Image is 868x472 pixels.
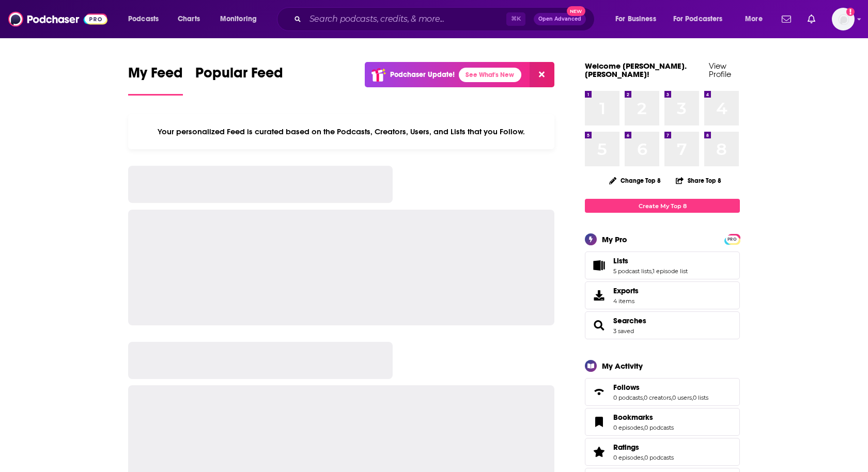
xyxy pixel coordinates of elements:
[778,10,795,28] a: Show notifications dropdown
[459,68,521,82] a: See What's New
[8,9,107,29] img: Podchaser - Follow, Share and Rate Podcasts
[121,11,172,27] button: open menu
[613,443,639,452] span: Ratings
[588,445,609,459] a: Ratings
[603,174,667,187] button: Change Top 8
[305,11,506,27] input: Search podcasts, credits, & more...
[613,424,643,431] a: 0 episodes
[667,11,738,27] button: open menu
[653,268,688,275] a: 1 episode list
[692,394,693,401] span: ,
[738,11,776,27] button: open menu
[585,378,740,406] span: Follows
[693,394,708,401] a: 0 lists
[709,61,731,79] a: View Profile
[613,443,674,452] a: Ratings
[588,318,609,333] a: Searches
[832,8,855,30] span: Logged in as heidi.egloff
[585,281,740,309] a: Exports
[195,64,283,96] a: Popular Feed
[652,268,653,275] span: ,
[643,394,644,401] span: ,
[846,8,855,16] svg: Add a profile image
[615,12,656,26] span: For Business
[585,311,740,339] span: Searches
[726,235,738,243] a: PRO
[613,268,652,275] a: 5 podcast lists
[585,408,740,436] span: Bookmarks
[643,424,644,431] span: ,
[608,11,669,27] button: open menu
[128,12,159,26] span: Podcasts
[585,251,740,279] span: Lists
[287,7,605,31] div: Search podcasts, credits, & more...
[803,10,819,28] a: Show notifications dropdown
[195,64,283,88] span: Popular Feed
[128,64,183,88] span: My Feed
[588,385,609,399] a: Follows
[213,11,270,27] button: open menu
[613,256,628,265] span: Lists
[644,454,674,461] a: 0 podcasts
[675,170,722,191] button: Share Top 8
[567,6,585,16] span: New
[613,286,639,295] span: Exports
[832,8,855,30] img: User Profile
[613,256,688,265] a: Lists
[538,17,581,22] span: Open Advanced
[171,11,206,27] a: Charts
[613,316,646,325] a: Searches
[128,114,554,149] div: Your personalized Feed is curated based on the Podcasts, Creators, Users, and Lists that you Follow.
[588,415,609,429] a: Bookmarks
[672,394,692,401] a: 0 users
[390,70,455,79] p: Podchaser Update!
[602,234,627,244] div: My Pro
[745,12,763,26] span: More
[613,413,653,422] span: Bookmarks
[644,394,671,401] a: 0 creators
[506,12,525,26] span: ⌘ K
[585,61,687,79] a: Welcome [PERSON_NAME].[PERSON_NAME]!
[613,454,643,461] a: 0 episodes
[832,8,855,30] button: Show profile menu
[671,394,672,401] span: ,
[220,12,257,26] span: Monitoring
[643,454,644,461] span: ,
[673,12,723,26] span: For Podcasters
[585,199,740,213] a: Create My Top 8
[613,413,674,422] a: Bookmarks
[588,288,609,303] span: Exports
[588,258,609,273] a: Lists
[726,235,738,243] span: PRO
[613,383,708,392] a: Follows
[613,297,639,305] span: 4 items
[178,12,200,26] span: Charts
[644,424,674,431] a: 0 podcasts
[128,64,183,96] a: My Feed
[534,13,586,25] button: Open AdvancedNew
[602,361,643,371] div: My Activity
[585,438,740,466] span: Ratings
[613,327,634,335] a: 3 saved
[613,383,640,392] span: Follows
[613,394,643,401] a: 0 podcasts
